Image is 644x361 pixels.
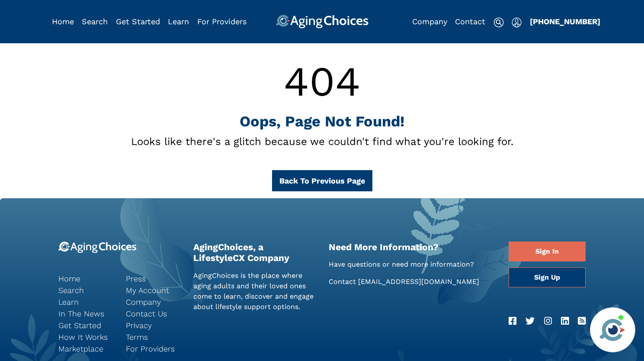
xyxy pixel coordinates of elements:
a: Sign In [509,242,586,261]
a: Company [412,17,447,26]
a: Search [82,17,108,26]
img: 9-logo.svg [58,242,137,253]
a: Search [58,284,113,296]
a: Learn [58,296,113,308]
a: Contact [455,17,485,26]
a: Contact Us [126,308,180,319]
h2: AgingChoices, a LifestyleCX Company [193,242,316,263]
a: RSS Feed [578,314,586,328]
h2: Need More Information? [329,242,496,252]
img: avatar [598,315,627,345]
a: Facebook [509,314,516,328]
p: AgingChoices is the place where aging adults and their loved ones come to learn, discover and eng... [193,271,316,312]
a: [EMAIL_ADDRESS][DOMAIN_NAME] [358,277,479,286]
a: Get Started [58,319,113,331]
a: Twitter [525,314,535,328]
img: search-icon.svg [493,17,504,28]
button: Back To Previous Page [272,170,372,191]
a: Get Started [116,17,160,26]
a: Privacy [126,319,180,331]
div: Popover trigger [512,15,522,29]
a: Sign Up [509,268,586,287]
div: 404 [45,50,599,113]
h1: Oops, Page Not Found! [45,113,599,130]
a: [PHONE_NUMBER] [530,17,600,26]
a: Instagram [544,314,552,328]
div: Looks like there's a glitch because we couldn't find what you're looking for. [45,134,599,149]
a: How It Works [58,331,113,343]
p: Have questions or need more information? [329,259,496,270]
img: AgingChoices [276,15,368,29]
a: Terms [126,331,180,343]
a: In The News [58,308,113,319]
img: user-icon.svg [512,17,522,28]
a: Company [126,296,180,308]
a: For Providers [197,17,247,26]
a: LinkedIn [561,314,569,328]
a: Home [58,273,113,284]
div: Popover trigger [82,15,108,29]
a: Learn [168,17,189,26]
a: Press [126,273,180,284]
p: Contact [329,277,496,287]
a: For Providers [126,343,180,355]
a: Home [52,17,74,26]
a: My Account [126,284,180,296]
a: Marketplace [58,343,113,355]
